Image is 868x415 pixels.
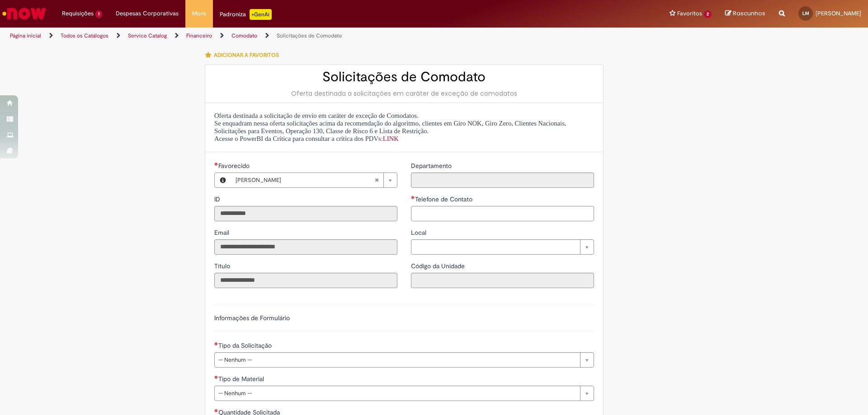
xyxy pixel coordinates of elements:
[214,162,218,166] span: Obrigatório Preenchido
[1,5,47,23] img: ServiceNow
[411,261,467,270] label: Somente leitura - Código da Unidade
[411,173,594,188] input: Departamento
[215,173,231,187] button: Favorecido, Visualizar este registro Lucas Machado
[733,9,765,18] span: Rascunhos
[277,32,342,39] a: Solicitações de Comodato
[214,273,397,288] input: Título
[411,262,467,270] span: Somente leitura - Código da Unidade
[250,9,272,20] p: +GenAi
[62,9,94,18] span: Requisições
[218,353,576,367] span: -- Nenhum --
[411,273,594,288] input: Código da Unidade
[411,196,415,199] span: Necessários
[411,161,453,170] label: Somente leitura - Departamento
[214,261,232,270] label: Somente leitura - Título
[411,206,594,221] input: Telefone de Contato
[411,239,594,255] a: Limpar campo Local
[214,239,397,255] input: Email
[214,112,566,142] span: Oferta destinada a solicitação de envio em caráter de exceção de Comodatos. Se enquadram nessa of...
[214,314,290,322] label: Informações de Formulário
[214,70,594,84] h2: Solicitações de Comodato
[231,32,257,39] a: Comodato
[214,228,231,237] label: Somente leitura - Email
[677,9,702,18] span: Favoritos
[116,9,179,18] span: Despesas Corporativas
[214,51,279,59] span: Adicionar a Favoritos
[220,9,272,20] div: Padroniza
[704,10,712,18] span: 2
[383,135,399,142] a: LINK
[214,195,222,204] label: Somente leitura - ID
[128,32,167,39] a: Service Catalog
[218,341,274,350] span: Tipo da Solicitação
[370,173,383,187] abbr: Limpar campo Favorecido
[415,195,474,203] span: Telefone de Contato
[218,386,576,401] span: -- Nenhum --
[186,32,212,39] a: Financeiro
[214,206,397,221] input: ID
[411,228,428,237] span: Local
[192,9,206,18] span: More
[218,162,251,170] span: Necessários - Favorecido
[205,46,284,65] button: Adicionar a Favoritos
[218,375,266,383] span: Tipo de Material
[411,162,453,170] span: Somente leitura - Departamento
[802,10,809,16] span: LM
[95,10,102,18] span: 1
[7,28,572,44] ul: Trilhas de página
[231,173,397,187] a: [PERSON_NAME]Limpar campo Favorecido
[214,342,218,345] span: Necessários
[214,409,218,412] span: Necessários
[816,9,861,17] span: [PERSON_NAME]
[236,173,374,187] span: [PERSON_NAME]
[10,32,41,39] a: Página inicial
[214,262,232,270] span: Somente leitura - Título
[61,32,108,39] a: Todos os Catálogos
[214,195,222,203] span: Somente leitura - ID
[214,89,594,98] div: Oferta destinada a solicitações em caráter de exceção de comodatos
[214,375,218,379] span: Necessários
[725,9,765,18] a: Rascunhos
